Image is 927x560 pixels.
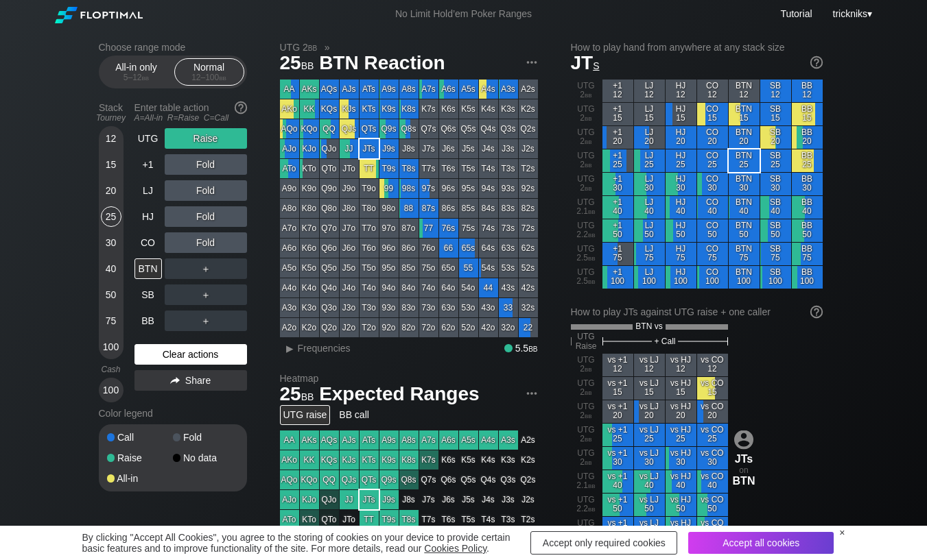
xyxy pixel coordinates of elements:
span: 25 [278,53,316,75]
div: 44 [479,278,498,297]
div: Stack [93,97,129,128]
div: QTs [360,119,379,138]
div: UTG 2 [571,103,602,125]
div: 43s [499,278,518,297]
div: 12 [101,128,121,149]
div: Accept all cookies [688,532,834,554]
div: BTN [134,258,162,279]
div: T5o [360,258,379,278]
div: UTG 2.1 [571,196,602,219]
div: 100 [101,337,121,357]
div: T2s [519,159,538,178]
div: 99 [379,179,399,198]
div: 15 [101,154,121,175]
div: UTG 2.5 [571,266,602,289]
div: T5s [459,159,478,178]
div: 54s [479,258,498,278]
div: BTN 75 [729,243,760,265]
div: UTG 2 [571,126,602,149]
div: J5s [459,139,478,158]
div: HJ 100 [666,266,696,289]
div: HJ 50 [666,219,696,242]
div: LJ 100 [634,266,665,289]
div: A7o [280,219,299,238]
div: Q5s [459,119,478,138]
div: Q5o [320,258,339,278]
span: UTG 2 [278,41,320,53]
div: KJo [300,139,319,158]
div: BTN 30 [729,173,760,195]
div: Q7s [419,119,438,138]
div: UTG [134,128,162,149]
div: JTo [340,159,359,178]
div: KTo [300,159,319,178]
div: 86s [439,199,458,218]
div: 98s [399,179,419,198]
div: AQo [280,119,299,138]
div: 88 [399,199,419,218]
div: CO 25 [697,149,728,172]
div: T8o [360,199,379,218]
div: 62s [519,239,538,258]
div: BTN 40 [729,196,760,219]
div: KQo [300,119,319,138]
div: A3o [280,298,299,317]
span: bb [585,160,592,169]
div: K4o [300,278,319,297]
div: K8o [300,199,319,218]
div: J5o [340,258,359,278]
div: Q7o [320,219,339,238]
div: J9s [379,139,399,158]
div: 72s [519,219,538,238]
div: A8s [399,80,419,99]
div: J4s [479,139,498,158]
div: BB 75 [792,243,823,265]
img: ellipsis.fd386fe8.svg [524,55,539,70]
span: bb [219,73,226,82]
div: Q4o [320,278,339,297]
div: BTN 100 [729,266,760,289]
div: J6s [439,139,458,158]
div: ATs [360,80,379,99]
div: K6s [439,99,458,119]
div: A7s [419,80,438,99]
div: T3o [360,298,379,317]
div: SB 20 [760,126,791,149]
div: Q6o [320,239,339,258]
div: KK [300,99,319,119]
span: s [593,57,599,72]
div: × [839,527,845,538]
div: T4s [479,159,498,178]
div: 96o [379,239,399,258]
div: A6o [280,239,299,258]
div: K5s [459,99,478,119]
div: Raise [165,128,247,149]
div: SB 30 [760,173,791,195]
div: BB 100 [792,266,823,289]
span: bb [588,230,596,239]
h2: Choose range mode [99,42,247,53]
div: 76o [419,239,438,258]
div: J4o [340,278,359,297]
div: AKo [280,99,299,119]
div: QQ [320,119,339,138]
div: 30 [101,232,121,253]
div: HJ 15 [666,103,696,125]
span: bb [585,183,592,193]
div: AJo [280,139,299,158]
div: 63s [499,239,518,258]
div: 83s [499,199,518,218]
div: 74s [479,219,498,238]
a: Cookies Policy [424,543,486,554]
div: +1 40 [602,196,633,219]
div: All-in only [105,59,168,85]
div: CO 100 [697,266,728,289]
div: A5s [459,80,478,99]
div: +1 25 [602,149,633,172]
div: UTG 2 [571,173,602,195]
img: help.32db89a4.svg [233,100,248,115]
div: 64o [439,278,458,297]
div: A8o [280,199,299,218]
div: K9o [300,179,319,198]
div: K7o [300,219,319,238]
